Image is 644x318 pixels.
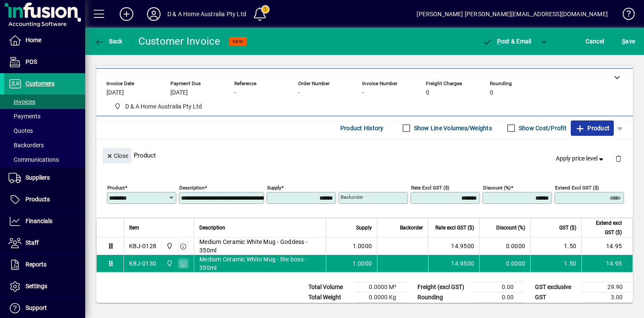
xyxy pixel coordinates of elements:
[129,259,156,268] div: KBJ-0130
[575,121,609,135] span: Product
[582,303,633,313] td: 32.90
[478,34,536,49] button: Post & Email
[199,255,321,272] span: Medium Ceramic White Mug - the boss - 350ml
[622,34,635,48] span: ave
[4,276,85,297] a: Settings
[413,292,473,303] td: Rounding
[434,259,474,268] div: 14.9500
[337,120,387,136] button: Product History
[435,223,474,232] span: Rate excl GST ($)
[584,34,607,49] button: Cancel
[26,239,39,246] span: Staff
[356,223,372,232] span: Supply
[138,34,221,48] div: Customer Invoice
[179,185,204,191] mat-label: Description
[582,282,633,292] td: 29.90
[9,142,44,149] span: Backorders
[608,155,629,162] app-page-header-button: Delete
[473,282,524,292] td: 0.00
[9,113,40,120] span: Payments
[4,95,85,109] a: Invoices
[581,238,632,255] td: 14.95
[140,6,167,22] button: Profile
[26,304,47,311] span: Support
[355,292,406,303] td: 0.0000 Kg
[26,37,41,43] span: Home
[106,89,124,96] span: [DATE]
[199,223,225,232] span: Description
[233,39,243,44] span: NEW
[267,185,281,191] mat-label: Supply
[26,283,47,289] span: Settings
[26,80,55,87] span: Customers
[9,127,33,134] span: Quotes
[234,89,236,96] span: -
[164,241,174,251] span: D & A Home Australia Pty Ltd
[620,34,637,49] button: Save
[85,34,132,49] app-page-header-button: Back
[96,140,633,171] div: Product
[304,292,355,303] td: Total Weight
[479,255,530,272] td: 0.0000
[426,89,429,96] span: 0
[482,38,532,45] span: ost & Email
[170,89,188,96] span: [DATE]
[531,292,582,303] td: GST
[581,255,632,272] td: 14.95
[26,58,37,65] span: POS
[353,259,372,268] span: 1.0000
[582,292,633,303] td: 3.00
[113,6,140,22] button: Add
[4,232,85,254] a: Staff
[4,189,85,210] a: Products
[129,242,156,250] div: KBJ-0128
[496,223,525,232] span: Discount (%)
[9,98,35,105] span: Invoices
[4,254,85,275] a: Reports
[362,89,364,96] span: -
[417,7,608,21] div: [PERSON_NAME] [PERSON_NAME][EMAIL_ADDRESS][DOMAIN_NAME]
[9,156,59,163] span: Communications
[413,282,473,292] td: Freight (excl GST)
[4,30,85,51] a: Home
[517,124,566,132] label: Show Cost/Profit
[586,34,604,48] span: Cancel
[571,120,614,136] button: Product
[353,242,372,250] span: 1.0000
[164,259,174,268] span: D & A Home Australia Pty Ltd
[4,109,85,123] a: Payments
[111,101,205,112] span: D & A Home Australia Pty Ltd
[26,174,50,181] span: Suppliers
[473,292,524,303] td: 0.00
[92,34,125,49] button: Back
[94,38,123,45] span: Back
[355,282,406,292] td: 0.0000 M³
[4,211,85,232] a: Financials
[411,185,449,191] mat-label: Rate excl GST ($)
[4,167,85,189] a: Suppliers
[26,261,46,268] span: Reports
[530,255,581,272] td: 1.50
[304,282,355,292] td: Total Volume
[129,223,139,232] span: Item
[340,121,384,135] span: Product History
[125,102,202,111] span: D & A Home Australia Pty Ltd
[412,124,492,132] label: Show Line Volumes/Weights
[608,148,629,169] button: Delete
[531,282,582,292] td: GST exclusive
[479,238,530,255] td: 0.0000
[4,52,85,73] a: POS
[167,7,246,21] div: D & A Home Australia Pty Ltd
[103,148,132,163] button: Close
[531,303,582,313] td: GST inclusive
[26,196,50,203] span: Products
[556,154,605,163] span: Apply price level
[490,89,493,96] span: 0
[616,2,633,29] a: Knowledge Base
[400,223,423,232] span: Backorder
[559,223,576,232] span: GST ($)
[555,185,599,191] mat-label: Extend excl GST ($)
[622,38,625,45] span: S
[483,185,511,191] mat-label: Discount (%)
[26,218,52,224] span: Financials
